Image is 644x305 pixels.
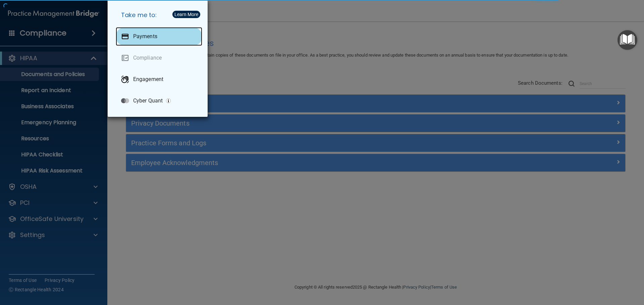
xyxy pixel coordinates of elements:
[116,27,202,46] a: Payments
[133,76,163,83] p: Engagement
[133,33,157,40] p: Payments
[116,49,202,67] a: Compliance
[116,6,202,24] h5: Take me to:
[133,97,163,104] p: Cyber Quant
[618,30,637,50] button: Open Resource Center
[174,12,198,17] div: Learn More
[116,70,202,89] a: Engagement
[172,11,200,18] button: Learn More
[116,91,202,110] a: Cyber Quant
